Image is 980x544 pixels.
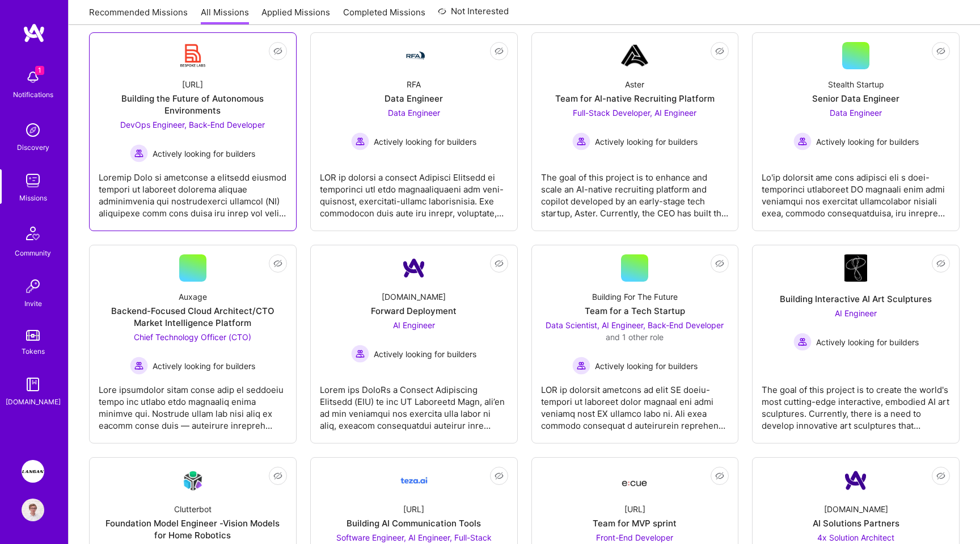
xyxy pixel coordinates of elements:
div: Notifications [13,89,53,101]
span: Front-End Developer [596,533,673,542]
img: Company Logo [400,49,428,62]
span: Data Engineer [830,108,882,118]
div: Missions [19,192,47,204]
i: icon EyeClosed [273,471,282,480]
img: bell [22,66,44,89]
i: icon EyeClosed [715,259,724,268]
img: Company Logo [621,470,648,491]
div: Building Interactive AI Art Sculptures [780,293,932,305]
div: [DOMAIN_NAME] [382,291,446,303]
i: icon EyeClosed [936,471,945,480]
span: Data Scientist, AI Engineer, Back-End Developer [546,320,724,330]
a: Building For The FutureTeam for a Tech StartupData Scientist, AI Engineer, Back-End Developer and... [541,254,729,434]
img: Company Logo [621,42,648,69]
span: 1 [35,66,44,75]
div: Community [15,247,51,259]
div: LOR ip dolorsi a consect Adipisci Elitsedd ei temporinci utl etdo magnaaliquaeni adm veni-quisnos... [320,162,508,219]
div: Forward Deployment [371,305,457,317]
div: Team for a Tech Startup [585,305,685,317]
a: Stealth StartupSenior Data EngineerData Engineer Actively looking for buildersActively looking fo... [762,42,950,221]
span: Full-Stack Developer, AI Engineer [573,108,696,118]
img: guide book [22,373,44,396]
img: Invite [22,275,44,298]
div: Loremip Dolo si ametconse a elitsedd eiusmod tempori ut laboreet dolorema aliquae adminimvenia qu... [99,162,287,219]
div: Lore ipsumdolor sitam conse adip el seddoeiu tempo inc utlabo etdo magnaaliq enima minimve qui. N... [99,375,287,432]
span: and 1 other role [606,332,664,342]
div: [DOMAIN_NAME] [6,396,61,408]
img: Actively looking for builders [130,144,148,162]
div: Aster [625,78,644,90]
div: [URL] [182,78,203,90]
img: Company Logo [400,467,428,494]
img: User Avatar [22,499,44,521]
span: Actively looking for builders [816,336,919,348]
img: teamwork [22,169,44,192]
div: LOR ip dolorsit ametcons ad elit SE doeiu-tempori ut laboreet dolor magnaal eni admi veniamq nost... [541,375,729,432]
img: tokens [26,330,40,341]
div: AI Solutions Partners [813,517,899,529]
i: icon EyeClosed [715,47,724,56]
div: Senior Data Engineer [812,93,899,104]
div: Building AI Communication Tools [347,517,481,529]
a: User Avatar [19,499,47,521]
a: AuxageBackend-Focused Cloud Architect/CTO Market Intelligence PlatformChief Technology Officer (C... [99,254,287,434]
div: Building the Future of Autonomous Environments [99,93,287,116]
div: Auxage [179,291,207,303]
div: Invite [24,298,42,309]
span: Actively looking for builders [374,348,476,360]
span: DevOps Engineer, Back-End Developer [120,120,265,129]
span: Actively looking for builders [595,136,698,148]
div: [URL] [624,503,645,515]
a: Company LogoRFAData EngineerData Engineer Actively looking for buildersActively looking for build... [320,42,508,221]
span: 4x Solution Architect [817,533,894,542]
span: AI Engineer [835,308,877,318]
img: Community [19,220,47,247]
span: Actively looking for builders [374,136,476,148]
div: Building For The Future [592,291,678,303]
img: Company Logo [844,254,867,282]
div: Team for AI-native Recruiting Platform [555,93,715,104]
div: Data Engineer [385,93,443,104]
img: logo [23,23,45,43]
img: Actively looking for builders [130,357,148,375]
a: Applied Missions [261,6,330,25]
img: discovery [22,119,44,141]
span: Chief Technology Officer (CTO) [134,332,251,342]
img: Actively looking for builders [351,132,369,150]
i: icon EyeClosed [936,259,945,268]
i: icon EyeClosed [495,47,504,56]
div: Discovery [17,141,49,153]
i: icon EyeClosed [715,471,724,480]
img: Actively looking for builders [351,345,369,363]
a: Company LogoBuilding Interactive AI Art SculpturesAI Engineer Actively looking for buildersActive... [762,254,950,434]
a: Langan: AI-Copilot for Environmental Site Assessment [19,460,47,483]
div: [DOMAIN_NAME] [824,503,888,515]
i: icon EyeClosed [495,259,504,268]
a: Not Interested [438,5,509,25]
span: Actively looking for builders [816,136,919,148]
i: icon EyeClosed [273,259,282,268]
img: Company Logo [400,254,428,282]
a: Company Logo[DOMAIN_NAME]Forward DeploymentAI Engineer Actively looking for buildersActively look... [320,254,508,434]
img: Company Logo [842,467,869,494]
span: AI Engineer [393,320,435,330]
div: Backend-Focused Cloud Architect/CTO Market Intelligence Platform [99,305,287,329]
i: icon EyeClosed [936,47,945,56]
div: Team for MVP sprint [593,517,677,529]
img: Langan: AI-Copilot for Environmental Site Assessment [22,460,44,483]
img: Actively looking for builders [793,333,812,351]
a: Completed Missions [343,6,425,25]
a: Company Logo[URL]Building the Future of Autonomous EnvironmentsDevOps Engineer, Back-End Develope... [99,42,287,221]
div: Lorem ips DoloRs a Consect Adipiscing Elitsedd (EIU) te inc UT Laboreetd Magn, ali’en ad min veni... [320,375,508,432]
div: Clutterbot [174,503,212,515]
div: [URL] [403,503,424,515]
span: Actively looking for builders [153,360,255,372]
a: All Missions [201,6,249,25]
div: Lo'ip dolorsit ame cons adipisci eli s doei-temporinci utlaboreet DO magnaali enim admi veniamqui... [762,162,950,219]
img: Actively looking for builders [572,132,590,150]
div: RFA [407,78,421,90]
span: Actively looking for builders [595,360,698,372]
div: Foundation Model Engineer -Vision Models for Home Robotics [99,517,287,541]
i: icon EyeClosed [273,47,282,56]
img: Company Logo [179,42,206,69]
